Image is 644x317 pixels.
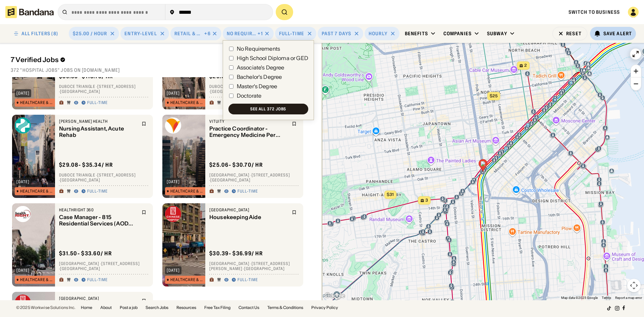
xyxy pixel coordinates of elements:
img: Chinese Hospital logo [15,295,31,311]
div: [GEOGRAPHIC_DATA] · [STREET_ADDRESS][PERSON_NAME] · [GEOGRAPHIC_DATA] [209,261,299,271]
span: Map data ©2025 Google [561,296,598,300]
div: Full-time [87,277,108,283]
div: See all 372 jobs [250,107,286,111]
div: Hourly [369,31,387,37]
div: $ 30.39 - $36.99 / hr [209,250,263,257]
div: Healthcare & Mental Health [20,278,55,282]
div: Associate's Degree [237,65,284,70]
div: Healthcare & Mental Health [20,101,55,105]
div: Duboce Triangle · [STREET_ADDRESS] · [GEOGRAPHIC_DATA] [209,84,299,94]
div: Case Manager - 815 Residential Services (AOD registration required) [59,214,138,227]
a: About [100,306,112,310]
div: Companies [443,31,472,37]
div: © 2025 Workwise Solutions Inc. [16,306,75,310]
div: Nursing Assistant, Acute Rehab [59,125,138,138]
div: [DATE] [167,180,180,184]
div: Practice Coordinator - Emergency Medicine Per Diem [209,125,288,138]
div: Bachelor's Degree [237,74,282,80]
div: Duboce Triangle · [STREET_ADDRESS] · [GEOGRAPHIC_DATA] [59,172,149,183]
div: +6 [204,31,210,37]
a: Free Tax Filing [204,306,230,310]
div: $ 31.50 - $33.60 / hr [59,250,112,257]
div: Reset [566,31,582,36]
img: HealthRIGHT 360 logo [15,206,31,222]
img: Sutter Health logo [15,117,31,134]
div: Full-time [87,100,108,106]
div: Full-time [237,189,258,194]
a: Terms (opens in new tab) [602,296,611,300]
div: Full-time [237,277,258,283]
img: Google [324,292,346,300]
a: Home [81,306,92,310]
div: Healthcare & Mental Health [170,189,206,193]
div: 372 "hospital jobs" jobs on [DOMAIN_NAME] [11,67,311,73]
a: Search Jobs [146,306,168,310]
div: [DATE] [16,268,30,272]
div: Healthcare & Mental Health [170,278,206,282]
div: Full-time [279,31,304,37]
div: No Requirements [227,31,257,37]
img: Bandana logotype [5,6,54,18]
div: +1 [258,31,263,37]
div: Housekeeping Aide [209,214,288,220]
div: [GEOGRAPHIC_DATA] [59,296,138,301]
div: $25.00 / hour [73,31,107,37]
div: $ 25.06 - $30.70 / hr [209,161,263,168]
div: Benefits [405,31,428,37]
div: Duboce Triangle · [STREET_ADDRESS] · [GEOGRAPHIC_DATA] [59,84,149,94]
div: Master's Degree [237,84,277,89]
div: Subway [487,31,507,37]
div: [DATE] [167,268,180,272]
span: $31 [387,192,394,197]
span: 2 [524,63,527,68]
img: Chinese Hospital logo [165,206,181,222]
div: [DATE] [167,91,180,95]
div: Save Alert [603,31,632,37]
div: Healthcare & Mental Health [170,101,206,105]
a: Post a job [120,306,138,310]
a: Open this area in Google Maps (opens a new window) [324,292,346,300]
img: Vituity logo [165,117,181,134]
div: [PERSON_NAME] Health [59,119,138,124]
div: Retail & Wholesale [174,31,203,37]
div: 7 Verified Jobs [11,56,226,64]
div: Full-time [87,189,108,194]
div: $ 29.08 - $35.34 / hr [59,161,113,168]
div: [GEOGRAPHIC_DATA] [209,207,288,213]
div: [GEOGRAPHIC_DATA] · [STREET_ADDRESS] · [GEOGRAPHIC_DATA] [209,172,299,183]
div: [GEOGRAPHIC_DATA] · [STREET_ADDRESS] · [GEOGRAPHIC_DATA] [59,261,149,271]
div: Healthcare & Mental Health [20,189,55,193]
div: ALL FILTERS (8) [21,31,58,36]
div: High School Diploma or GED [237,55,308,61]
a: Report a map error [615,296,642,300]
div: Doctorate [237,93,261,98]
a: Contact Us [238,306,259,310]
div: No Requirements [237,46,280,51]
div: HealthRIGHT 360 [59,207,138,213]
a: Terms & Conditions [267,306,303,310]
a: Switch to Business [569,9,620,15]
div: grid [11,77,311,300]
a: Resources [176,306,196,310]
button: Map camera controls [627,279,641,292]
div: Past 7 days [322,31,351,37]
span: $25 [490,93,498,98]
span: 3 [425,198,428,203]
div: Vituity [209,119,288,124]
div: [DATE] [16,91,30,95]
div: [DATE] [16,180,30,184]
a: Privacy Policy [311,306,338,310]
div: Entry-Level [124,31,157,37]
